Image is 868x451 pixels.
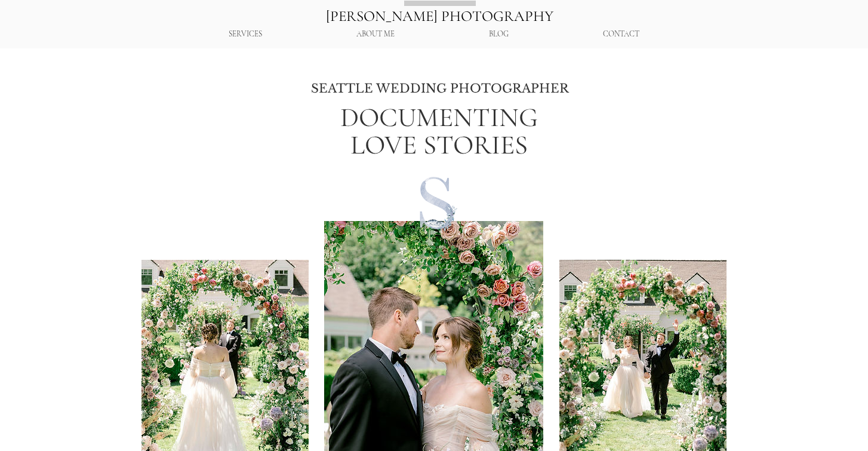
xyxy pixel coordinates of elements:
[326,7,553,25] a: [PERSON_NAME] PHOTOGRAPHY
[311,81,569,96] span: SEATTLE WEDDING PHOTOGRAPHER
[556,24,687,45] a: CONTACT
[309,24,442,45] a: ABOUT ME
[340,101,538,161] span: DOCUMENTING LOVE STORIES
[350,24,401,45] p: ABOUT ME
[181,24,687,45] nav: Site
[483,24,515,45] p: BLOG
[401,170,466,233] img: transparent (with name)_edited.png
[442,24,556,45] a: BLOG
[181,24,309,45] div: SERVICES
[597,24,645,45] p: CONTACT
[223,24,268,45] p: SERVICES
